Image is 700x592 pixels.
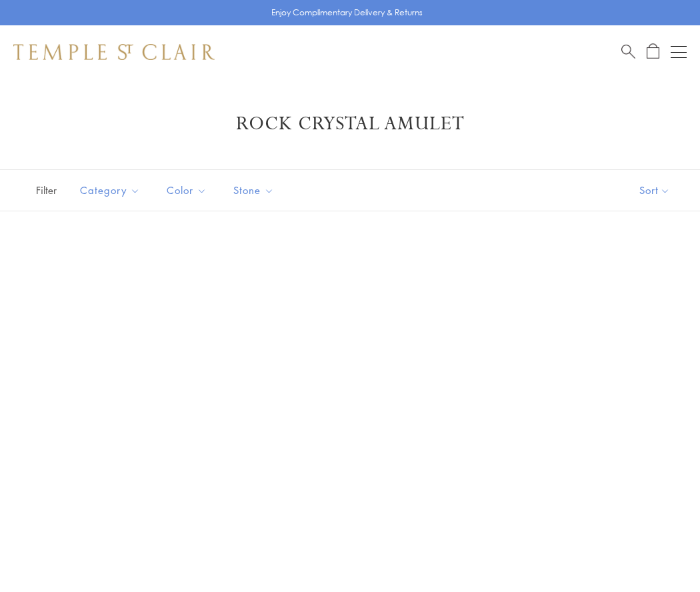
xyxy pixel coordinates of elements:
[647,43,659,60] a: Open Shopping Bag
[621,43,635,60] a: Search
[157,175,217,205] button: Color
[160,182,217,199] span: Color
[671,44,687,60] button: Open navigation
[73,182,150,199] span: Category
[609,170,700,211] button: Show sort by
[271,6,423,19] p: Enjoy Complimentary Delivery & Returns
[13,44,215,60] img: Temple St. Clair
[223,175,284,205] button: Stone
[227,182,284,199] span: Stone
[70,175,150,205] button: Category
[33,112,667,136] h1: Rock Crystal Amulet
